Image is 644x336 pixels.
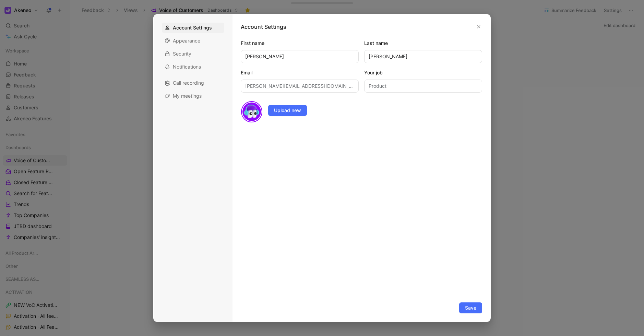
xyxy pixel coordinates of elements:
div: Security [162,49,224,59]
div: Account Settings [162,23,224,33]
div: Notifications [162,62,224,72]
span: Upload new [274,106,301,115]
span: Save [465,304,476,312]
button: Save [459,302,482,313]
label: First name [241,39,359,47]
span: Call recording [173,80,204,86]
div: Appearance [162,36,224,46]
img: avatar [242,102,262,122]
label: Email [241,69,359,77]
div: Call recording [162,78,224,88]
span: Notifications [173,63,201,70]
span: Appearance [173,37,200,44]
span: Account Settings [173,24,212,31]
h1: Account Settings [241,23,286,31]
label: Last name [364,39,482,47]
span: Security [173,50,191,57]
div: My meetings [162,91,224,101]
label: Your job [364,69,482,77]
button: Upload new [268,105,307,116]
span: My meetings [173,93,202,99]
